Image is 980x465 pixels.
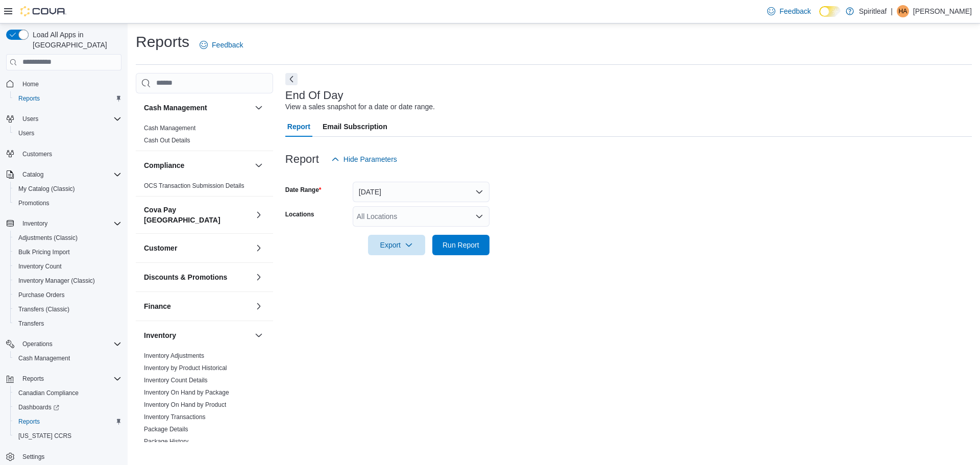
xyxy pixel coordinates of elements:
span: Canadian Compliance [18,389,79,397]
span: Catalog [22,170,43,179]
h3: Inventory [144,330,176,340]
div: View a sales snapshot for a date or date range. [285,102,435,112]
span: Purchase Orders [18,291,65,299]
button: Inventory [2,216,126,231]
button: Adjustments (Classic) [10,231,126,245]
span: OCS Transaction Submission Details [144,182,244,190]
span: Canadian Compliance [14,387,121,399]
p: [PERSON_NAME] [913,5,972,17]
p: | [891,5,893,17]
a: [US_STATE] CCRS [14,430,76,442]
button: Finance [144,301,251,311]
button: Export [368,235,425,255]
span: Dark Mode [819,17,820,17]
button: Reports [18,373,48,385]
button: [US_STATE] CCRS [10,429,126,443]
a: Reports [14,415,44,428]
a: Bulk Pricing Import [14,246,74,258]
span: Inventory [22,219,47,228]
a: Canadian Compliance [14,387,83,399]
button: Users [18,113,42,125]
a: Inventory On Hand by Package [144,389,229,396]
button: Cova Pay [GEOGRAPHIC_DATA] [144,205,251,225]
span: Run Report [443,240,479,250]
button: Discounts & Promotions [144,272,251,282]
button: Reports [10,91,126,106]
a: Cash Management [14,352,74,364]
span: Adjustments (Classic) [18,234,78,242]
span: Reports [18,94,40,103]
span: Inventory [18,217,121,230]
a: Adjustments (Classic) [14,232,82,244]
div: Compliance [136,180,273,196]
button: Compliance [144,160,251,170]
span: Transfers [18,320,44,328]
span: Package History [144,437,188,446]
button: Customer [253,242,265,254]
a: Inventory Count [14,260,66,273]
a: Inventory On Hand by Product [144,401,226,408]
span: Reports [14,415,121,428]
a: Package History [144,438,188,445]
button: Next [285,73,298,85]
a: OCS Transaction Submission Details [144,182,244,189]
button: Customer [144,243,251,253]
span: Transfers (Classic) [14,303,121,315]
h3: Customer [144,243,177,253]
a: Transfers (Classic) [14,303,73,315]
span: Users [18,129,34,137]
button: Inventory [18,217,52,230]
span: My Catalog (Classic) [18,185,75,193]
div: Cash Management [136,122,273,151]
span: Cash Management [144,124,195,132]
a: My Catalog (Classic) [14,183,79,195]
a: Inventory Count Details [144,377,208,384]
a: Users [14,127,38,139]
button: Run Report [432,235,489,255]
button: Users [2,112,126,126]
button: Cash Management [253,102,265,114]
a: Dashboards [14,401,63,413]
span: Inventory Count Details [144,376,208,384]
label: Date Range [285,186,322,194]
span: Feedback [779,6,811,16]
span: Settings [18,450,121,463]
span: Bulk Pricing Import [18,248,70,256]
h3: End Of Day [285,89,344,102]
button: Inventory Manager (Classic) [10,274,126,288]
a: Reports [14,92,44,105]
button: Open list of options [475,212,483,221]
button: Transfers (Classic) [10,302,126,316]
span: Hide Parameters [344,154,397,164]
button: Customers [2,146,126,161]
span: Inventory by Product Historical [144,364,227,372]
button: Discounts & Promotions [253,271,265,283]
span: Customers [18,148,121,160]
button: Home [2,77,126,91]
span: [US_STATE] CCRS [18,432,71,440]
button: Inventory [144,330,251,340]
span: Catalog [18,168,121,181]
button: Catalog [2,167,126,182]
button: My Catalog (Classic) [10,182,126,196]
a: Transfers [14,317,48,330]
a: Inventory Manager (Classic) [14,275,99,287]
h3: Compliance [144,160,184,170]
a: Home [18,78,43,90]
span: Transfers (Classic) [18,305,69,313]
span: Load All Apps in [GEOGRAPHIC_DATA] [29,30,121,50]
a: Inventory Transactions [144,413,206,421]
span: Operations [22,340,53,348]
button: Compliance [253,159,265,172]
span: Adjustments (Classic) [14,232,121,244]
button: Cova Pay [GEOGRAPHIC_DATA] [253,209,265,221]
span: Cash Management [18,354,70,362]
a: Feedback [195,35,247,55]
h1: Reports [136,32,189,52]
span: Users [14,127,121,139]
button: Cash Management [144,103,251,113]
button: Catalog [18,168,47,181]
button: Transfers [10,316,126,331]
